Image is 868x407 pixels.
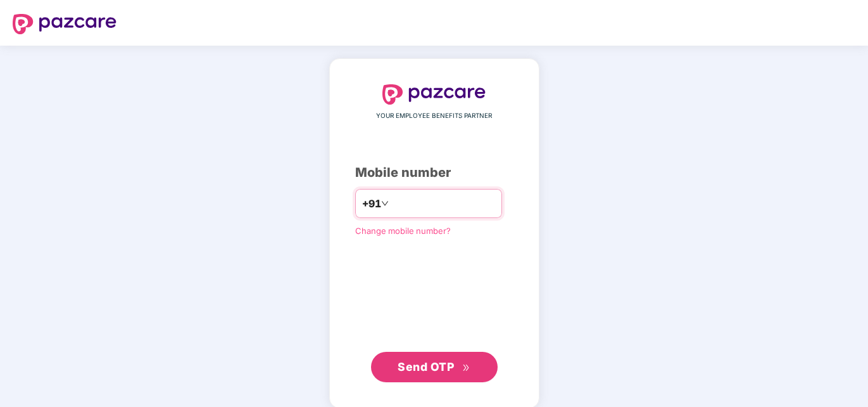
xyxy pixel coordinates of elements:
[381,200,389,207] span: down
[362,196,381,212] span: +91
[398,360,454,373] span: Send OTP
[355,163,513,183] div: Mobile number
[13,14,116,34] img: logo
[371,352,498,382] button: Send OTPdouble-right
[355,226,451,236] a: Change mobile number?
[382,84,486,105] img: logo
[376,111,492,121] span: YOUR EMPLOYEE BENEFITS PARTNER
[462,364,470,372] span: double-right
